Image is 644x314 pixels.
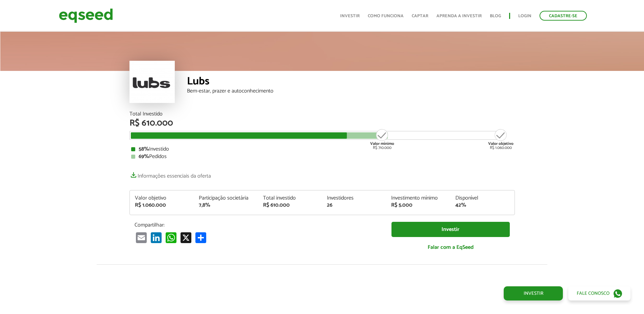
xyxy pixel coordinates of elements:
[135,195,189,201] div: Valor objetivo
[455,203,509,208] div: 42%
[131,147,513,152] div: Investido
[540,11,587,21] a: Cadastre-se
[412,14,428,18] a: Captar
[139,145,149,154] strong: 58%
[327,203,381,208] div: 26
[263,203,317,208] div: R$ 610.000
[131,154,513,159] div: Pedidos
[135,232,148,243] a: Email
[129,119,515,128] div: R$ 610.000
[490,14,501,18] a: Blog
[488,128,514,150] div: R$ 1.060.000
[199,203,253,208] div: 7,8%
[518,14,531,18] a: Login
[59,7,113,25] img: EqSeed
[164,232,178,243] a: WhatsApp
[436,14,482,18] a: Aprenda a investir
[129,111,515,117] div: Total Investido
[369,128,395,150] div: R$ 710.000
[455,195,509,201] div: Disponível
[504,286,563,300] a: Investir
[391,203,445,208] div: R$ 5.000
[135,222,381,228] p: Compartilhar:
[340,14,360,18] a: Investir
[568,286,630,300] a: Fale conosco
[391,222,510,237] a: Investir
[263,195,317,201] div: Total investido
[370,140,394,147] strong: Valor mínimo
[139,152,149,161] strong: 69%
[368,14,404,18] a: Como funciona
[488,140,514,147] strong: Valor objetivo
[391,195,445,201] div: Investimento mínimo
[179,232,193,243] a: X
[135,203,189,208] div: R$ 1.060.000
[149,232,163,243] a: LinkedIn
[327,195,381,201] div: Investidores
[187,88,515,94] div: Bem-estar, prazer e autoconhecimento
[391,240,510,254] a: Falar com a EqSeed
[199,195,253,201] div: Participação societária
[194,232,208,243] a: Partager
[187,76,515,88] div: Lubs
[129,169,211,179] a: Informações essenciais da oferta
